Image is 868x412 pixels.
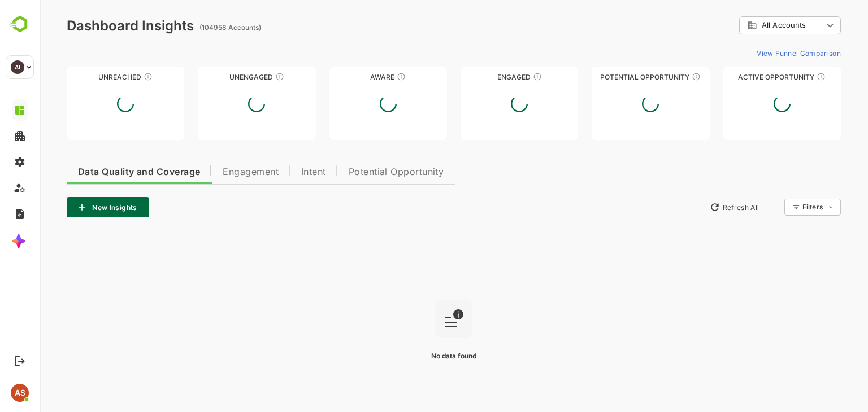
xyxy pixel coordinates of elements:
[6,14,34,35] img: BambooboxLogoMark.f1c84d78b4c51b1a7b5f700c9845e183.svg
[27,197,110,217] button: New Insights
[309,168,405,177] span: Potential Opportunity
[700,15,801,37] div: All Accounts
[12,353,27,369] button: Logout
[392,352,437,360] span: No data found
[493,72,502,81] div: These accounts are warm, further nurturing would qualify them to MQAs
[684,73,801,81] div: Active Opportunity
[665,198,724,216] button: Refresh All
[236,72,245,81] div: These accounts have not shown enough engagement and need nurturing
[713,44,801,62] button: View Funnel Comparison
[38,168,160,177] span: Data Quality and Coverage
[652,72,661,81] div: These accounts are MQAs and can be passed on to Inside Sales
[160,23,225,32] ag: (104958 Accounts)
[104,72,113,81] div: These accounts have not been engaged with for a defined time period
[763,203,783,211] div: Filters
[357,72,366,81] div: These accounts have just entered the buying cycle and need further nurturing
[552,73,670,81] div: Potential Opportunity
[262,168,287,177] span: Intent
[762,197,801,217] div: Filters
[27,17,154,34] div: Dashboard Insights
[708,20,783,30] div: All Accounts
[421,73,539,81] div: Engaged
[183,168,239,177] span: Engagement
[158,73,276,81] div: Unengaged
[777,72,786,81] div: These accounts have open opportunities which might be at any of the Sales Stages
[722,21,766,29] span: All Accounts
[27,73,145,81] div: Unreached
[290,73,407,81] div: Aware
[11,384,29,402] div: AS
[11,60,24,74] div: AI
